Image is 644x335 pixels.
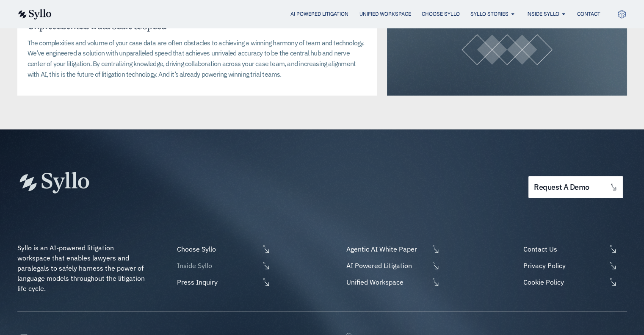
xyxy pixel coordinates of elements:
[526,10,559,18] a: Inside Syllo
[521,277,627,287] a: Cookie Policy
[175,244,271,254] a: Choose Syllo
[359,10,411,18] a: Unified Workspace
[521,277,606,287] span: Cookie Policy
[344,260,429,271] span: AI Powered Litigation
[521,244,627,254] a: Contact Us
[28,38,367,80] p: The complexities and volume of your case data are often obstacles to achieving a winning harmony ...
[421,10,459,18] a: Choose Syllo
[344,277,429,287] span: Unified Workspace
[17,9,52,19] img: syllo
[344,244,440,254] a: Agentic AI White Paper
[17,244,146,293] span: Syllo is an AI-powered litigation workspace that enables lawyers and paralegals to safely harness...
[577,10,600,18] a: Contact
[175,277,271,287] a: Press Inquiry
[534,183,589,191] span: request a demo
[344,260,440,271] a: AI Powered Litigation
[521,260,606,271] span: Privacy Policy
[344,244,429,254] span: Agentic AI White Paper
[69,10,600,18] div: Menu Toggle
[470,10,508,18] a: Syllo Stories
[344,277,440,287] a: Unified Workspace
[528,176,622,199] a: request a demo
[290,10,348,18] a: AI Powered Litigation
[521,244,606,254] span: Contact Us
[175,260,271,271] a: Inside Syllo
[175,277,260,287] span: Press Inquiry
[175,244,260,254] span: Choose Syllo
[175,260,260,271] span: Inside Syllo
[69,10,600,18] nav: Menu
[521,260,627,271] a: Privacy Policy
